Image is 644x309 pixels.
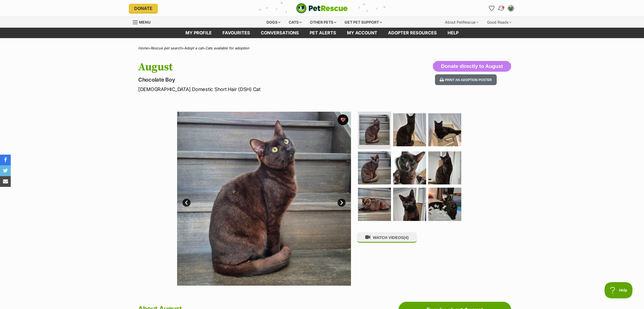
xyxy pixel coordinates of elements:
div: Other pets [306,17,340,28]
img: logo-cat-932fe2b9b8326f06289b0f2fb663e598f794de774fb13d1741a6617ecf9a85b4.svg [296,3,348,13]
img: chat-41dd97257d64d25036548639549fe6c8038ab92f7586957e7f3b1b290dea8141.svg [498,5,505,12]
a: Rescue pet search [151,46,182,50]
a: Help [442,28,464,38]
a: Adopter resources [383,28,442,38]
img: Photo of August [428,113,461,146]
p: [DEMOGRAPHIC_DATA] Domestic Short Hair (DSH) Cat [138,86,365,93]
a: Home [138,46,148,50]
a: Favourites [217,28,255,38]
a: Favourites [487,4,496,13]
a: Donate [129,4,158,13]
a: Conversations [496,3,507,14]
div: Cats [285,17,305,28]
span: (4) [404,235,408,240]
img: Photo of August [359,115,390,145]
a: Prev [182,199,191,207]
a: Pet alerts [304,28,342,38]
img: Photo of August [428,151,461,184]
div: About PetRescue [441,17,482,28]
a: My profile [180,28,217,38]
h1: August [138,61,365,73]
button: favourite [338,114,348,125]
div: Get pet support [341,17,386,28]
a: Cats available for adoption [205,46,249,50]
img: Photo of August [351,112,525,286]
div: Dogs [263,17,284,28]
img: Lauren Bordonaro profile pic [508,6,514,11]
a: conversations [255,28,304,38]
a: Menu [133,17,154,27]
button: My account [507,4,515,13]
button: WATCH VIDEOS(4) [357,232,417,243]
p: Chocolate Boy [138,76,365,83]
iframe: Help Scout Beacon - Open [605,282,633,298]
a: Next [338,199,346,207]
ul: Account quick links [487,4,515,13]
img: Photo of August [393,188,426,221]
span: Menu [139,20,151,24]
img: Photo of August [358,151,391,184]
a: My account [342,28,383,38]
img: Photo of August [393,151,426,184]
img: Photo of August [428,188,461,221]
button: Print an adoption poster [435,74,497,85]
a: PetRescue [296,3,348,13]
button: Donate directly to August [433,61,511,72]
img: Photo of August [393,113,426,146]
div: Good Reads [483,17,515,28]
div: > > > [125,46,519,50]
a: Adopt a cat [184,46,203,50]
img: Photo of August [177,112,351,286]
img: Photo of August [358,188,391,221]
